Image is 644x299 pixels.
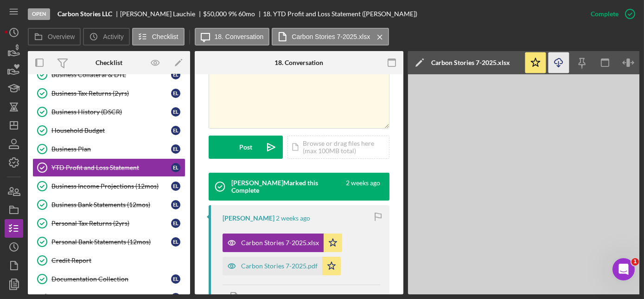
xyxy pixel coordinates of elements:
[51,127,171,134] div: Household Budget
[171,144,180,154] div: E L
[223,214,274,222] div: [PERSON_NAME]
[209,136,283,159] button: Post
[171,200,180,209] div: E L
[51,220,171,227] div: Personal Tax Returns (2yrs)
[51,108,171,116] div: Business History (DSCR)
[32,158,185,177] a: YTD Profit and Loss StatementEL
[32,233,185,251] a: Personal Bank Statements (12mos)EL
[32,84,185,103] a: Business Tax Returns (2yrs)EL
[171,237,180,247] div: E L
[28,8,50,20] div: Open
[612,258,635,280] iframe: Intercom live chat
[96,59,122,66] div: Checklist
[228,10,237,18] div: 9 %
[32,65,185,84] a: Business Collateral & DTEEL
[431,59,510,66] div: Carbon Stories 7-2025.xlsx
[32,121,185,140] a: Household BudgetEL
[263,10,417,18] div: 18. YTD Profit and Loss Statement ([PERSON_NAME])
[171,107,180,117] div: E L
[32,195,185,214] a: Business Bank Statements (12mos)EL
[171,182,180,191] div: E L
[631,258,639,266] span: 1
[51,238,171,246] div: Personal Bank Statements (12mos)
[223,234,342,252] button: Carbon Stories 7-2025.xlsx
[276,214,310,222] time: 2025-09-04 15:48
[292,33,370,40] label: Carbon Stories 7-2025.xlsx
[32,177,185,195] a: Business Income Projections (12mos)EL
[32,270,185,288] a: Documentation CollectionEL
[48,33,75,40] label: Overview
[272,28,389,45] button: Carbon Stories 7-2025.xlsx
[103,33,123,40] label: Activity
[51,90,171,97] div: Business Tax Returns (2yrs)
[215,33,264,40] label: 18. Conversation
[203,10,227,18] span: $50,000
[171,70,180,79] div: E L
[32,140,185,158] a: Business PlanEL
[275,59,324,66] div: 18. Conversation
[171,126,180,135] div: E L
[83,28,129,45] button: Activity
[195,28,270,45] button: 18. Conversation
[51,275,171,283] div: Documentation Collection
[51,71,171,78] div: Business Collateral & DTE
[231,179,344,194] div: [PERSON_NAME] Marked this Complete
[120,10,203,18] div: [PERSON_NAME] Lauchie
[171,89,180,98] div: E L
[51,201,171,208] div: Business Bank Statements (12mos)
[223,257,341,275] button: Carbon Stories 7-2025.pdf
[239,136,252,159] div: Post
[51,257,185,264] div: Credit Report
[51,145,171,153] div: Business Plan
[152,33,179,40] label: Checklist
[57,10,112,18] b: Carbon Stories LLC
[346,179,380,194] time: 2025-09-05 15:11
[51,182,171,190] div: Business Income Projections (12mos)
[591,5,618,23] div: Complete
[171,219,180,228] div: E L
[32,214,185,233] a: Personal Tax Returns (2yrs)EL
[28,28,81,45] button: Overview
[171,163,180,172] div: E L
[238,10,255,18] div: 60 mo
[51,164,171,171] div: YTD Profit and Loss Statement
[241,239,319,247] div: Carbon Stories 7-2025.xlsx
[171,274,180,284] div: E L
[241,262,318,270] div: Carbon Stories 7-2025.pdf
[132,28,185,45] button: Checklist
[581,5,639,23] button: Complete
[32,251,185,270] a: Credit Report
[32,103,185,121] a: Business History (DSCR)EL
